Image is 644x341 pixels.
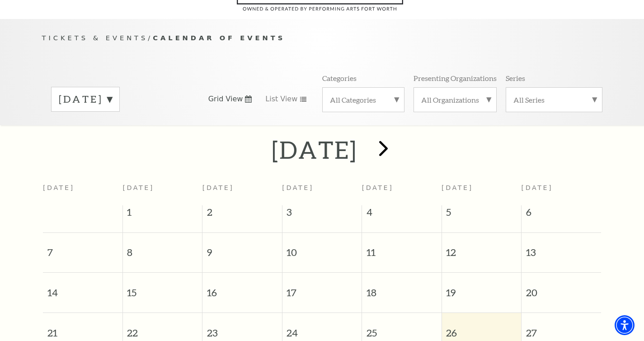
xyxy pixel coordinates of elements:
p: / [42,33,602,44]
span: Calendar of Events [153,34,285,42]
label: All Categories [330,95,397,104]
span: Tickets & Events [42,34,148,42]
label: [DATE] [59,92,112,106]
span: 5 [442,205,521,223]
span: 14 [43,273,122,304]
span: 1 [123,205,202,223]
span: 6 [522,205,601,223]
label: All Organizations [421,95,489,104]
span: 3 [282,205,362,223]
p: Categories [322,73,357,83]
span: 10 [282,233,362,264]
span: 9 [202,233,282,264]
span: 2 [202,205,282,223]
span: List View [265,94,297,104]
span: [DATE] [122,184,154,191]
th: [DATE] [43,179,122,205]
span: 19 [442,273,521,304]
div: Accessibility Menu [615,315,635,335]
span: [DATE] [202,184,234,191]
p: Presenting Organizations [414,73,497,83]
span: [DATE] [362,184,394,191]
span: 16 [202,273,282,304]
p: Series [506,73,525,83]
span: 17 [282,273,362,304]
span: 13 [522,233,601,264]
span: [DATE] [282,184,314,191]
span: [DATE] [522,184,553,191]
span: 18 [362,273,441,304]
span: 15 [123,273,202,304]
span: Grid View [208,94,243,104]
span: 11 [362,233,441,264]
span: 20 [522,273,601,304]
h2: [DATE] [272,135,357,164]
label: All Series [513,95,595,104]
span: 12 [442,233,521,264]
button: next [366,134,399,166]
span: [DATE] [442,184,473,191]
span: 8 [123,233,202,264]
span: 7 [43,233,122,264]
span: 4 [362,205,441,223]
